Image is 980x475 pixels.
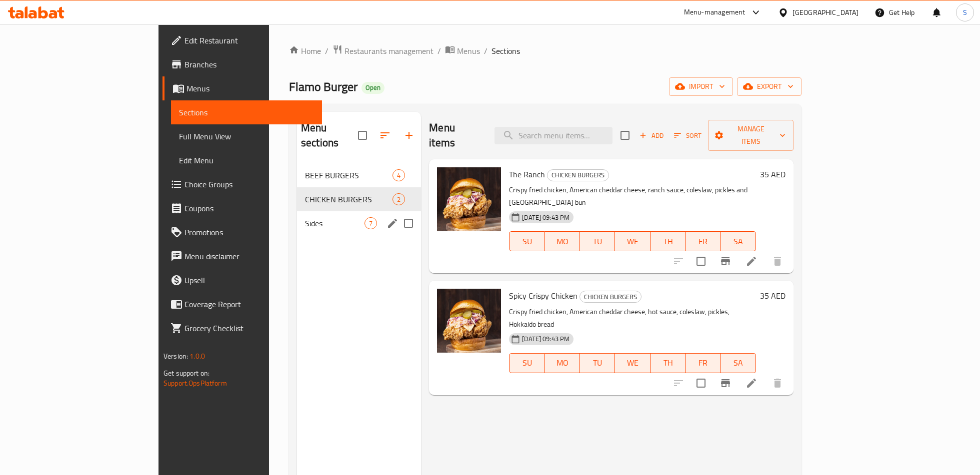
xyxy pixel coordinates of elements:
[674,130,701,141] span: Sort
[163,367,209,380] span: Get support on:
[513,356,540,370] span: SU
[162,28,322,52] a: Edit Restaurant
[373,123,397,147] span: Sort sections
[179,130,314,142] span: Full Menu View
[361,83,384,92] span: Open
[494,127,612,144] input: search
[162,196,322,220] a: Coupons
[509,167,545,182] span: The Ranch
[297,211,421,235] div: Sides7edit
[437,289,501,353] img: Spicy Crispy Chicken
[509,353,544,373] button: SU
[184,202,314,214] span: Coupons
[393,195,404,204] span: 2
[364,217,377,229] div: items
[171,100,322,124] a: Sections
[584,356,611,370] span: TU
[690,373,711,394] span: Select to update
[457,45,480,57] span: Menus
[163,350,188,363] span: Version:
[765,249,789,273] button: delete
[689,356,716,370] span: FR
[721,231,756,251] button: SA
[179,154,314,166] span: Edit Menu
[184,322,314,334] span: Grocery Checklist
[179,106,314,118] span: Sections
[760,167,785,181] h6: 35 AED
[344,45,433,57] span: Restaurants management
[509,288,577,303] span: Spicy Crispy Chicken
[716,123,785,148] span: Manage items
[638,130,665,141] span: Add
[615,353,650,373] button: WE
[162,52,322,76] a: Branches
[713,249,737,273] button: Branch-specific-item
[297,187,421,211] div: CHICKEN BURGERS2
[184,58,314,70] span: Branches
[171,124,322,148] a: Full Menu View
[580,353,615,373] button: TU
[484,45,487,57] li: /
[365,219,376,228] span: 7
[162,220,322,244] a: Promotions
[545,353,580,373] button: MO
[162,292,322,316] a: Coverage Report
[654,356,681,370] span: TH
[437,45,441,57] li: /
[184,274,314,286] span: Upsell
[513,234,540,249] span: SU
[162,268,322,292] a: Upsell
[305,217,364,229] div: Sides
[162,316,322,340] a: Grocery Checklist
[685,231,720,251] button: FR
[725,234,752,249] span: SA
[760,289,785,303] h6: 35 AED
[963,7,967,18] span: S
[437,167,501,231] img: The Ranch
[765,371,789,395] button: delete
[725,356,752,370] span: SA
[509,184,756,209] p: Crispy fried chicken, American cheddar cheese, ranch sauce, coleslaw, pickles and [GEOGRAPHIC_DAT...
[580,231,615,251] button: TU
[684,6,745,18] div: Menu-management
[289,44,801,57] nav: breadcrumb
[677,80,725,93] span: import
[162,244,322,268] a: Menu disclaimer
[580,291,641,303] span: CHICKEN BURGERS
[429,120,482,150] h2: Menu items
[545,231,580,251] button: MO
[685,353,720,373] button: FR
[690,251,711,272] span: Select to update
[297,159,421,239] nav: Menu sections
[184,178,314,190] span: Choice Groups
[509,231,544,251] button: SU
[352,125,373,146] span: Select all sections
[713,371,737,395] button: Branch-specific-item
[289,75,357,98] span: Flamo Burger
[305,169,392,181] span: BEEF BURGERS
[184,250,314,262] span: Menu disclaimer
[667,128,708,143] span: Sort items
[792,7,858,18] div: [GEOGRAPHIC_DATA]
[549,234,576,249] span: MO
[721,353,756,373] button: SA
[619,234,646,249] span: WE
[325,45,328,57] li: /
[184,226,314,238] span: Promotions
[162,76,322,100] a: Menus
[163,377,227,390] a: Support.OpsPlatform
[509,306,756,331] p: Crispy fried chicken, American cheddar cheese, hot sauce, coleslaw, pickles, Hokkaido bread
[547,169,609,181] div: CHICKEN BURGERS
[614,125,635,146] span: Select section
[547,169,608,181] span: CHICKEN BURGERS
[445,44,480,57] a: Menus
[689,234,716,249] span: FR
[297,163,421,187] div: BEEF BURGERS4
[184,298,314,310] span: Coverage Report
[397,123,421,147] button: Add section
[393,171,404,180] span: 4
[518,334,573,344] span: [DATE] 09:43 PM
[305,193,392,205] div: CHICKEN BURGERS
